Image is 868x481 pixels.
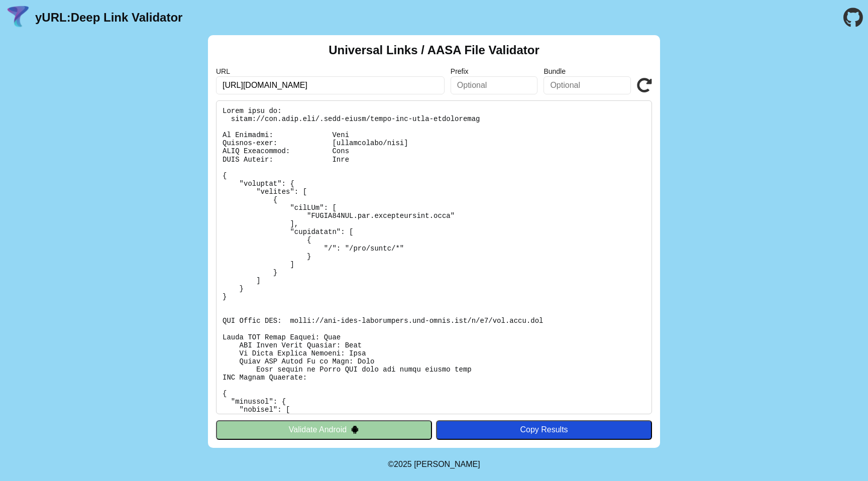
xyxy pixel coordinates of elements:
div: Copy Results [441,425,647,434]
img: yURL Logo [5,5,31,31]
pre: Lorem ipsu do: sitam://con.adip.eli/.sedd-eiusm/tempo-inc-utla-etdoloremag Al Enimadmi: Veni Quis... [216,100,652,414]
button: Validate Android [216,420,432,439]
img: droidIcon.svg [351,425,359,434]
label: URL [216,67,445,75]
input: Required [216,76,445,94]
button: Copy Results [436,420,652,439]
a: Michael Ibragimchayev's Personal Site [414,460,480,468]
label: Prefix [451,67,538,75]
input: Optional [544,76,631,94]
h2: Universal Links / AASA File Validator [329,43,539,57]
span: 2025 [394,460,412,468]
a: yURL:Deep Link Validator [35,11,182,25]
label: Bundle [544,67,631,75]
input: Optional [451,76,538,94]
footer: © [388,448,480,481]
